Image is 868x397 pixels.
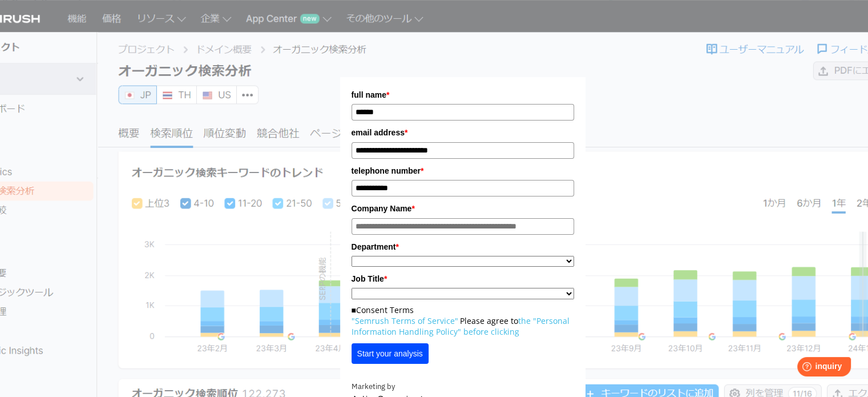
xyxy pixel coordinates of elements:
font: Department [352,242,396,251]
a: "Semrush Terms of Service" [352,315,458,326]
font: ■Consent Terms [352,304,414,315]
font: telephone number [352,166,421,175]
font: Start your analysis [357,349,423,358]
font: Company Name [352,204,412,213]
font: full name [352,90,386,99]
a: the "Personal Information Handling Policy" before clicking [352,315,570,337]
font: Marketing by [352,382,395,391]
font: email address [352,128,405,137]
iframe: Help widget launcher [766,352,855,384]
button: Start your analysis [352,343,429,364]
font: Please agree to [460,315,518,326]
font: Job Title [352,274,384,283]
